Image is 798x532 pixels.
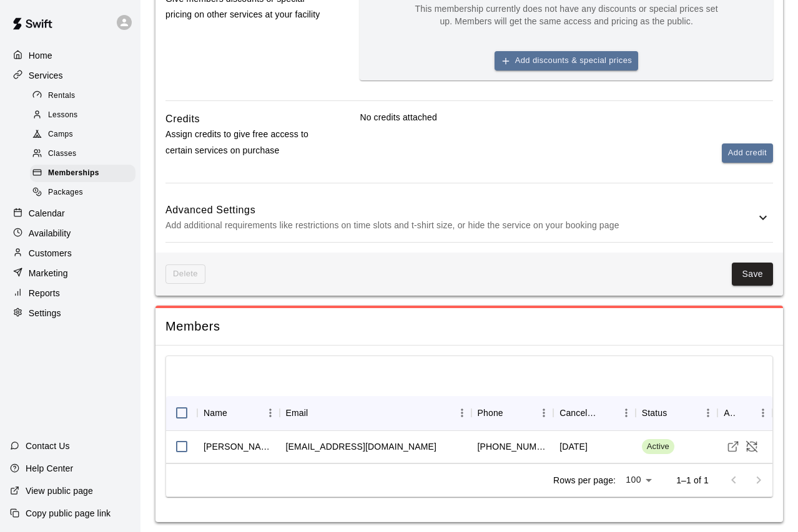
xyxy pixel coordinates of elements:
[10,244,131,263] a: Customers
[30,125,140,145] a: Camps
[29,247,72,259] p: Customers
[30,164,140,183] a: Memberships
[165,111,200,127] h6: Credits
[30,107,135,124] div: Lessons
[227,404,245,422] button: Sort
[165,318,773,335] span: Members
[503,404,521,422] button: Sort
[471,395,554,430] div: Phone
[30,165,135,182] div: Memberships
[559,395,599,430] div: Cancels Date
[10,224,131,243] a: Availability
[534,404,553,422] button: Menu
[29,287,60,299] p: Reports
[30,86,140,105] a: Rentals
[29,227,71,239] p: Availability
[754,404,772,422] button: Menu
[48,109,78,122] span: Lessons
[261,404,280,422] button: Menu
[642,395,667,430] div: Status
[308,404,325,422] button: Sort
[722,143,773,163] button: Add credit
[742,437,761,456] button: Cancel Membership
[676,474,709,486] p: 1–1 of 1
[10,204,131,223] a: Calendar
[48,186,83,199] span: Packages
[478,395,503,430] div: Phone
[165,264,205,284] span: This membership cannot be deleted since it still has members
[10,264,131,283] a: Marketing
[10,304,131,322] a: Settings
[717,395,772,430] div: Actions
[30,145,140,164] a: Classes
[30,105,140,125] a: Lessons
[553,395,636,430] div: Cancels Date
[621,471,656,489] div: 100
[197,395,280,430] div: Name
[280,395,471,430] div: Email
[26,462,73,475] p: Help Center
[617,404,636,422] button: Menu
[286,440,436,453] div: bcagecpa@gmail.com
[453,404,471,422] button: Menu
[724,395,736,430] div: Actions
[30,184,135,201] div: Packages
[30,183,140,203] a: Packages
[204,440,273,453] div: Brad Cage
[30,145,135,163] div: Classes
[599,404,617,422] button: Sort
[10,284,131,302] a: Reports
[26,507,111,520] p: Copy public page link
[286,395,308,430] div: Email
[165,218,756,233] p: Add additional requirements like restrictions on time slots and t-shirt size, or hide the service...
[410,2,722,27] p: This membership currently does not have any discounts or special prices set up. Members will get ...
[724,437,742,456] a: Visit customer profile
[30,126,135,143] div: Camps
[642,441,674,453] span: Active
[204,395,227,430] div: Name
[559,440,588,453] div: December 31 2025
[360,111,773,123] p: No credits attached
[636,395,718,430] div: Status
[29,307,61,319] p: Settings
[165,193,773,243] div: Advanced SettingsAdd additional requirements like restrictions on time slots and t-shirt size, or...
[48,148,76,160] span: Classes
[732,263,773,286] button: Save
[10,46,131,65] a: Home
[48,167,99,180] span: Memberships
[667,404,684,422] button: Sort
[495,51,638,70] button: Add discounts & special prices
[29,267,68,279] p: Marketing
[26,440,70,452] p: Contact Us
[10,66,131,85] a: Services
[478,440,548,453] div: +19074446465
[48,128,73,141] span: Camps
[165,127,323,158] p: Assign credits to give free access to certain services on purchase
[29,49,52,62] p: Home
[30,87,135,105] div: Rentals
[165,202,756,218] h6: Advanced Settings
[29,69,63,82] p: Services
[699,404,717,422] button: Menu
[29,207,65,220] p: Calendar
[26,485,93,497] p: View public page
[553,474,616,486] p: Rows per page:
[736,404,754,422] button: Sort
[48,90,76,102] span: Rentals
